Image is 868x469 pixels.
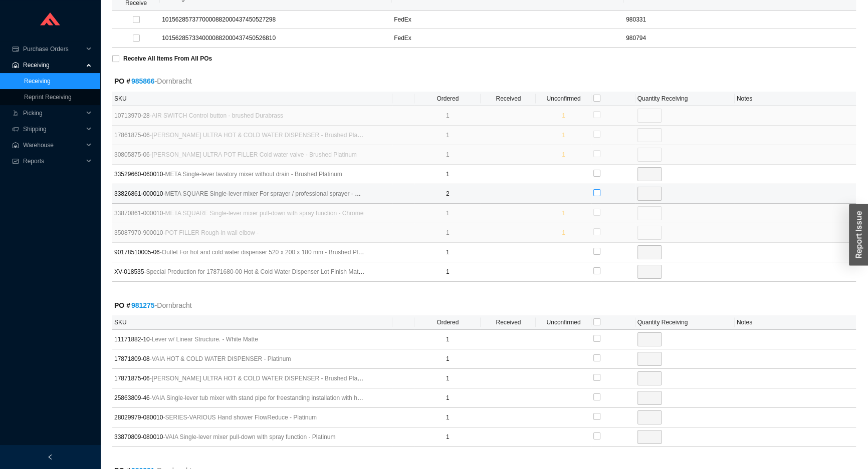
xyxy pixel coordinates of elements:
th: Quantity Receiving [635,92,735,106]
th: Unconfirmed [536,315,591,330]
td: 1015628573770000882000437450527298 [160,11,392,29]
td: FedEx [392,29,624,48]
th: SKU [112,315,392,330]
span: 17871809-08 [114,354,365,364]
span: 90178510005-06 [114,247,365,257]
span: - Dornbracht [155,76,192,87]
td: 1 [414,369,481,388]
td: 1 [414,388,481,408]
span: - Special Production for 17871680-00 Hot & Cold Water Dispenser Lot Finish Matte Black -33 [144,268,390,275]
th: Notes [735,92,856,106]
span: - Outlet For hot and cold water dispenser 520 x 200 x 180 mm - Brushed Platinum [160,249,376,256]
span: - [PERSON_NAME] ULTRA HOT & COLD WATER DISPENSER - Brushed Platinum [150,375,372,382]
strong: PO # [114,77,155,85]
span: 11171882-10 [114,334,365,344]
td: 1 [414,330,481,349]
span: - Lever w/ Linear Structure. - White Matte [150,336,258,343]
th: Quantity Receiving [635,315,735,330]
a: 985866 [131,77,155,85]
span: 17871875-06 [114,373,365,383]
td: 1 [414,165,481,184]
td: 1 [414,262,481,282]
th: Received [481,315,536,330]
td: 1 [414,349,481,369]
span: Shipping [23,121,83,137]
th: Ordered [414,92,481,106]
th: Notes [735,315,856,330]
th: Ordered [414,315,481,330]
td: 1 [414,408,481,427]
th: Received [481,92,536,106]
span: 33870809-080010 [114,432,365,442]
td: 1 [414,243,481,262]
span: Picking [23,105,83,121]
span: 33826861-000010 [114,189,365,199]
span: - VAIA HOT & COLD WATER DISPENSER - Platinum [150,355,291,362]
td: FedEx [392,11,624,29]
td: 980794 [624,29,856,48]
th: SKU [112,92,392,106]
span: Reports [23,153,83,169]
span: - Dornbracht [155,300,192,311]
span: - SERIES-VARIOUS Hand shower FlowReduce - Platinum [163,414,317,421]
span: fund [12,158,19,164]
strong: Receive All Items From All POs [123,55,212,62]
td: 980331 [624,11,856,29]
td: 1 [414,427,481,447]
span: 33529660-060010 [114,169,365,179]
span: 28029979-080010 [114,412,365,422]
strong: PO # [114,301,155,309]
td: 2 [414,184,481,204]
span: credit-card [12,46,19,52]
span: Warehouse [23,137,83,153]
span: - META SQUARE Single-lever mixer For sprayer / professional sprayer - Chrome [163,190,376,197]
span: - META Single-lever lavatory mixer without drain - Brushed Platinum [163,171,342,178]
a: 981275 [131,301,155,309]
span: left [47,454,53,460]
span: XV-018535 [114,267,365,277]
span: 25863809-46 [114,393,365,403]
a: Receiving [24,78,51,85]
th: Unconfirmed [536,92,591,106]
a: Reprint Receiving [24,94,72,101]
span: - VAIA Single-lever tub mixer with stand pipe for freestanding installation with hand shower set ... [150,394,492,401]
span: Purchase Orders [23,41,83,57]
span: Receiving [23,57,83,73]
span: - VAIA Single-lever mixer pull-down with spray function - Platinum [163,433,335,440]
td: 1015628573340000882000437450526810 [160,29,392,48]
